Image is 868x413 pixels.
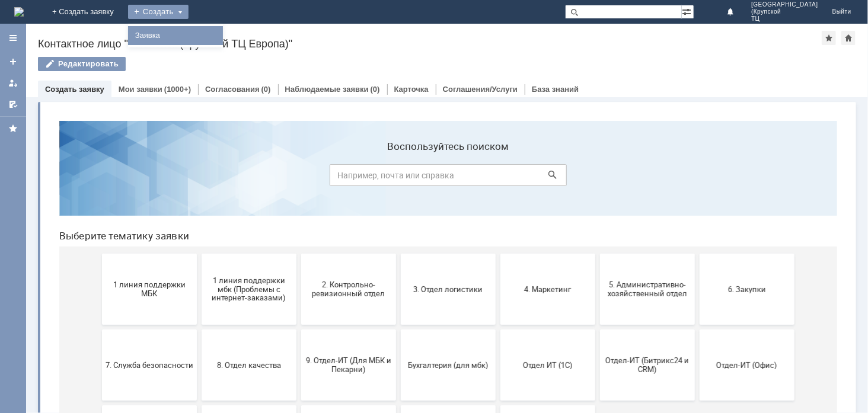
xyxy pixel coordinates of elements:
[45,85,104,94] a: Создать заявку
[650,142,745,213] button: 6. Закупки
[251,142,346,213] button: 2. Контрольно-ревизионный отдел
[4,52,23,71] a: Создать заявку
[14,7,24,17] a: Перейти на домашнюю страницу
[822,31,836,45] div: Добавить в избранное
[152,218,247,289] button: 8. Отдел качества
[751,8,818,15] span: (Крупской
[394,85,429,94] a: Карточка
[351,142,446,213] button: 3. Отдел логистики
[14,7,24,17] img: logo
[4,95,23,114] a: Мои согласования
[355,316,442,342] span: [PERSON_NAME]. Услуги ИТ для МБК (оформляет L1)
[255,169,343,187] span: 2. Контрольно-ревизионный отдел
[451,294,545,365] button: не актуален
[554,245,642,262] span: Отдел-ИТ (Битрикс24 и CRM)
[255,245,343,262] span: 9. Отдел-ИТ (Для МБК и Пекарни)
[52,218,147,289] button: 7. Служба безопасности
[682,5,694,17] span: Расширенный поиск
[128,5,189,19] div: Создать
[38,38,822,50] div: Контактное лицо "Смоленск (Крупской ТЦ Европа)"
[371,85,380,94] div: (0)
[52,142,147,213] button: 1 линия поддержки МБК
[351,218,446,289] button: Бухгалтерия (для мбк)
[56,325,143,334] span: Финансовый отдел
[451,142,545,213] button: 4. Маркетинг
[653,173,741,182] span: 6. Закупки
[130,28,221,43] a: Заявка
[550,218,645,289] button: Отдел-ИТ (Битрикс24 и CRM)
[554,169,642,187] span: 5. Административно-хозяйственный отдел
[280,53,517,75] input: Например, почта или справка
[443,85,518,94] a: Соглашения/Услуги
[751,1,818,8] span: [GEOGRAPHIC_DATA]
[351,294,446,365] button: [PERSON_NAME]. Услуги ИТ для МБК (оформляет L1)
[56,249,143,258] span: 7. Служба безопасности
[532,85,579,94] a: База знаний
[155,164,243,191] span: 1 линия поддержки мбк (Проблемы с интернет-заказами)
[751,15,818,23] span: ТЦ
[205,85,260,94] a: Согласования
[454,173,542,182] span: 4. Маркетинг
[56,169,143,187] span: 1 линия поддержки МБК
[4,73,23,92] a: Мои заявки
[280,29,517,41] label: Воспользуйтесь поиском
[164,85,191,94] div: (1000+)
[841,31,856,45] div: Сделать домашней страницей
[653,249,741,258] span: Отдел-ИТ (Офис)
[155,325,243,334] span: Франчайзинг
[261,85,271,94] div: (0)
[52,294,147,365] button: Финансовый отдел
[9,119,787,130] header: Выберите тематику заявки
[451,218,545,289] button: Отдел ИТ (1С)
[152,142,247,213] button: 1 линия поддержки мбк (Проблемы с интернет-заказами)
[251,294,346,365] button: Это соглашение не активно!
[251,218,346,289] button: 9. Отдел-ИТ (Для МБК и Пекарни)
[650,218,745,289] button: Отдел-ИТ (Офис)
[454,249,542,258] span: Отдел ИТ (1С)
[550,142,645,213] button: 5. Административно-хозяйственный отдел
[152,294,247,365] button: Франчайзинг
[355,173,442,182] span: 3. Отдел логистики
[155,249,243,258] span: 8. Отдел качества
[454,325,542,334] span: не актуален
[119,85,162,94] a: Мои заявки
[255,321,343,338] span: Это соглашение не активно!
[355,249,442,258] span: Бухгалтерия (для мбк)
[285,85,369,94] a: Наблюдаемые заявки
